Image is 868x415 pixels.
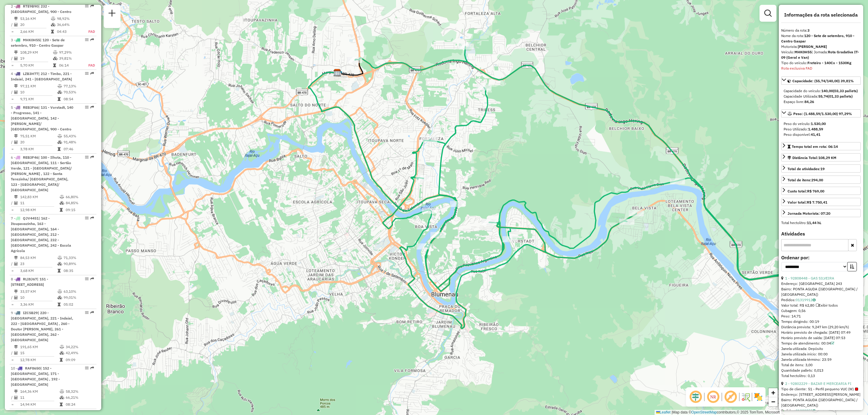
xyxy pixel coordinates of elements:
[60,358,63,362] i: Tempo total em rota
[784,94,858,99] div: Capacidade Utilizada:
[813,409,816,413] i: Observações
[58,147,61,151] i: Tempo total em rota
[781,187,861,195] a: Custo total:R$ 769,00
[60,403,63,406] i: Tempo total em rota
[14,140,18,144] i: Total de Atividades
[781,198,861,206] a: Valor total:R$ 7.750,41
[25,366,40,370] span: RAF8650
[65,207,94,213] td: 09:15
[811,132,820,137] strong: 41,41
[14,256,18,260] i: Distância Total
[20,22,51,28] td: 20
[781,142,861,150] a: Tempo total em rota: 06:14
[63,289,94,295] td: 63,10%
[60,396,64,399] i: % de utilização da cubagem
[63,268,94,274] td: 08:35
[23,310,38,315] span: IZC5B29
[816,303,838,307] span: Exibir todos
[781,303,861,308] div: Valor total: R$ 62,80
[65,350,94,356] td: 42,49%
[20,344,59,350] td: 191,65 KM
[11,89,14,95] td: /
[90,105,94,109] em: Rota exportada
[818,155,836,160] span: 108,29 KM
[20,261,57,267] td: 23
[781,33,861,44] div: Nome da rota:
[11,216,71,253] span: | 162 - Itoupavazinha, 163 - [GEOGRAPHIC_DATA], 164 - [GEOGRAPHIC_DATA], 212 - [GEOGRAPHIC_DATA],...
[20,62,53,68] td: 5,70 KM
[808,386,858,392] span: 51 - Perfil pequeno VUC (W)
[818,94,828,98] strong: 55,74
[90,311,94,314] em: Rota exportada
[14,396,18,399] i: Total de Atividades
[20,401,59,407] td: 14,94 KM
[813,298,816,302] i: Observações
[14,345,18,349] i: Distância Total
[23,38,40,42] span: MHK0H55
[20,268,57,274] td: 3,68 KM
[784,88,858,94] div: Capacidade do veículo:
[781,281,861,286] div: Endereço: [GEOGRAPHIC_DATA] 243
[106,7,118,21] a: Nova sessão e pesquisa
[60,351,64,355] i: % de utilização da cubagem
[20,301,57,307] td: 3,36 KM
[58,90,62,94] i: % de utilização da cubagem
[20,96,57,102] td: 9,71 KM
[20,357,59,363] td: 12,78 KM
[11,295,14,301] td: /
[11,261,14,267] td: /
[85,38,89,42] em: Opções
[11,38,65,48] span: 3 -
[828,94,853,98] strong: (01,33 pallets)
[781,209,861,217] a: Jornada Motorista: 07:20
[20,207,59,213] td: 12,98 KM
[90,72,94,75] em: Rota exportada
[11,310,73,342] span: | 220 - [GEOGRAPHIC_DATA], 221 - Indaial, 222 - [GEOGRAPHIC_DATA] , 260 - Doutor [PERSON_NAME], 2...
[804,99,814,104] strong: 84,26
[781,386,861,392] div: Tipo de cliente:
[65,388,94,395] td: 58,32%
[781,28,861,33] div: Número da rota:
[781,33,854,43] strong: 120 - Sete de setembro, 910 - Centro Gaspar
[90,4,94,8] em: Rota exportada
[792,79,854,83] span: Capacidade: (55,74/140,00) 39,81%
[90,366,94,370] em: Rota exportada
[20,200,59,206] td: 11
[781,392,861,397] div: Endereço: [STREET_ADDRESS][PERSON_NAME]
[811,121,826,126] strong: 1.530,00
[20,350,59,356] td: 15
[781,50,859,60] span: | Jornada:
[11,96,14,102] td: =
[781,220,861,226] div: Total hectolitro:
[20,89,57,95] td: 10
[792,144,838,149] span: Tempo total em rota: 06:14
[784,99,858,105] div: Espaço livre:
[781,408,861,413] div: Pedidos:
[20,388,59,395] td: 164,36 KM
[65,200,94,206] td: 84,85%
[781,297,861,303] div: Pedidos:
[831,341,834,345] a: Com service time
[788,155,836,161] div: Distância Total:
[11,277,48,287] span: 8 -
[20,289,57,295] td: 33,57 KM
[706,390,720,404] span: Ocultar NR
[82,62,95,68] td: FAD
[807,200,827,204] strong: R$ 7.750,41
[781,286,861,297] div: Bairro: PONTA AGUDA ([GEOGRAPHIC_DATA] / [GEOGRAPHIC_DATA])
[11,155,72,192] span: 6 -
[753,392,763,402] img: Exibir/Ocultar setores
[11,105,73,131] span: | 131 - Vorstadt, 140 - Progresso, 141 - [GEOGRAPHIC_DATA], 142 - [PERSON_NAME]/ [GEOGRAPHIC_DATA...
[781,373,861,379] div: Total hectolitro: 0,13
[671,410,672,414] span: |
[833,89,858,93] strong: (03,33 pallets)
[788,211,830,216] div: Jornada Motorista: 07:20
[11,55,14,61] td: /
[781,351,861,357] div: Janela utilizada início: 00:00
[11,62,14,68] td: =
[11,357,14,363] td: =
[14,134,18,138] i: Distância Total
[691,410,717,414] a: OpenStreetMap
[784,126,858,132] div: Peso Utilizado:
[63,146,94,152] td: 07:46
